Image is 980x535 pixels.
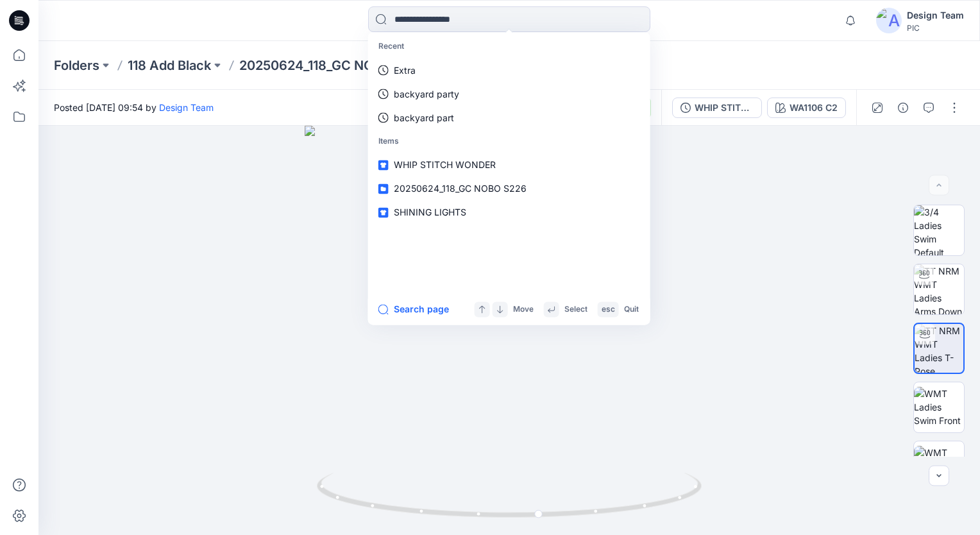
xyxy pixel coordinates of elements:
[371,58,648,82] a: Extra
[378,301,449,317] button: Search page
[915,324,963,373] img: TT NRM WMT Ladies T-Pose
[239,56,427,74] a: 20250624_118_GC NOBO S226
[54,101,214,114] span: Posted [DATE] 09:54 by
[914,387,964,427] img: WMT Ladies Swim Front
[914,446,964,486] img: WMT Ladies Swim Back
[371,153,648,177] a: WHIP STITCH WONDER
[371,35,648,58] p: Recent
[767,98,846,118] button: WA1106 C2
[394,160,496,171] span: WHIP STITCH WONDER
[371,130,648,153] p: Items
[54,56,99,74] a: Folders
[128,56,211,74] a: 118 Add Black
[914,205,964,255] img: 3/4 Ladies Swim Default
[394,87,459,101] p: backyard party
[371,201,648,225] a: SHINING LIGHTS
[907,23,964,33] div: PIC
[371,177,648,201] a: 20250624_118_GC NOBO S226
[371,106,648,130] a: backyard part
[159,102,214,113] a: Design Team
[914,264,964,314] img: TT NRM WMT Ladies Arms Down
[624,303,639,316] p: Quit
[371,82,648,106] a: backyard party
[394,111,454,124] p: backyard part
[893,98,913,118] button: Details
[790,101,838,115] div: WA1106 C2
[695,101,754,115] div: WHIP STITCH WONDER
[513,303,534,316] p: Move
[394,207,466,218] span: SHINING LIGHTS
[602,303,615,316] p: esc
[394,183,527,194] span: 20250624_118_GC NOBO S226
[672,98,762,118] button: WHIP STITCH WONDER
[564,303,587,316] p: Select
[907,8,964,23] div: Design Team
[394,64,416,77] p: Extra
[876,8,902,33] img: avatar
